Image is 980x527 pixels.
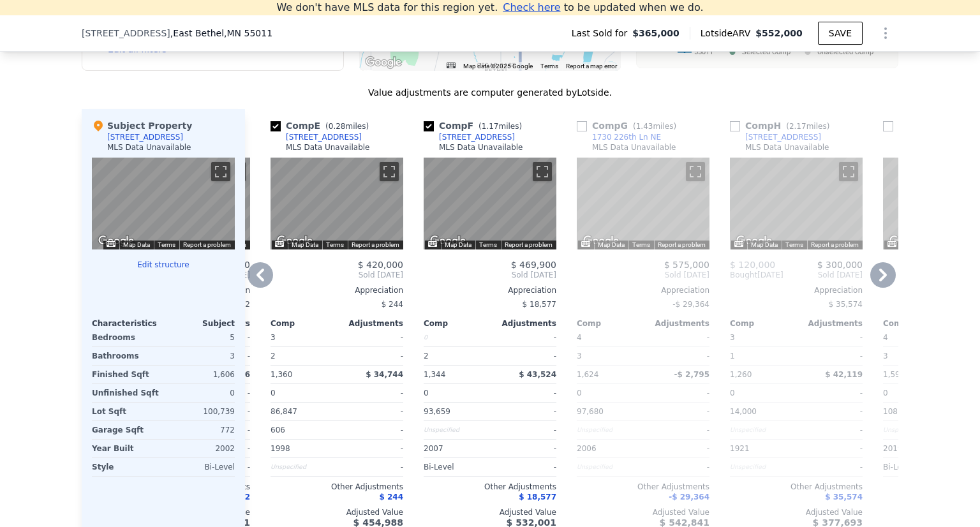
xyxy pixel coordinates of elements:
span: Bought [730,270,757,280]
div: - [493,458,556,476]
span: , East Bethel [170,27,272,40]
div: Bedrooms [92,329,161,346]
div: Subject Property [92,119,192,132]
span: 93,659 [424,407,450,416]
div: Street View [92,158,235,249]
button: Edit structure [92,260,235,270]
span: 1,360 [271,370,292,379]
div: Unspecified [577,421,641,439]
div: 1730 226th Ln NE [592,132,661,142]
div: Adjusted Value [424,507,556,517]
button: Map Data [292,241,318,249]
div: MLS Data Unavailable [439,142,523,152]
text: Selected Comp [742,48,791,56]
span: 4 [577,333,582,342]
span: $ 43,524 [519,370,556,379]
div: Comp [271,318,337,329]
div: Appreciation [424,285,556,295]
a: Terms (opens in new tab) [479,241,497,248]
div: Bi-Level [883,458,947,476]
span: $552,000 [755,28,803,38]
a: Terms (opens in new tab) [326,241,344,248]
div: Bi-Level [424,458,487,476]
a: Open this area in Google Maps (opens a new window) [427,233,469,249]
span: Last Sold for [572,27,633,40]
a: Report a problem [505,241,553,248]
span: 0.28 [329,122,346,131]
div: Map [271,158,403,249]
img: Google [733,233,775,249]
div: Unspecified [424,421,487,439]
button: Keyboard shortcuts [581,241,590,247]
div: Map [730,158,863,249]
div: 1921 [730,440,794,457]
button: Toggle fullscreen view [211,162,230,181]
div: Appreciation [271,285,403,295]
a: [STREET_ADDRESS] [730,132,821,142]
a: Open this area in Google Maps (opens a new window) [95,233,137,249]
a: [STREET_ADDRESS] [271,132,362,142]
div: 2 [424,347,487,365]
span: 606 [271,426,285,434]
a: Report a problem [352,241,399,248]
div: 3 [166,347,235,365]
div: Year Built [92,440,161,457]
span: -$ 29,364 [669,493,709,501]
a: Terms (opens in new tab) [632,241,650,248]
span: $ 18,577 [523,300,556,309]
div: - [799,384,863,402]
div: Adjusted Value [271,507,403,517]
img: Google [886,233,928,249]
img: Google [274,233,316,249]
div: Other Adjustments [424,482,556,492]
div: - [646,329,709,346]
span: Sold [DATE] [424,270,556,280]
button: SAVE [818,22,863,45]
a: [STREET_ADDRESS] [424,132,515,142]
span: ( miles) [628,122,681,131]
div: - [339,347,403,365]
button: Toggle fullscreen view [686,162,705,181]
div: - [799,329,863,346]
div: Appreciation [730,285,863,295]
button: Map Data [445,241,471,249]
span: $365,000 [632,27,679,40]
div: Other Adjustments [577,482,709,492]
span: $ 35,574 [829,300,863,309]
span: -$ 2,795 [674,370,709,379]
a: Open this area in Google Maps (opens a new window) [733,233,775,249]
span: $ 120,000 [730,260,775,270]
div: Adjusted Value [730,507,863,517]
button: Map Data [751,241,778,249]
a: Report a problem [811,241,859,248]
span: 0 [424,389,429,397]
div: 1998 [271,440,334,457]
div: 2019 [883,440,947,457]
div: - [799,347,863,365]
span: 1.43 [636,122,653,131]
button: Keyboard shortcuts [428,241,437,247]
span: -$ 29,364 [672,300,709,309]
a: Terms (opens in new tab) [540,63,558,70]
span: Sold [DATE] [577,270,709,280]
span: , MN 55011 [224,28,272,38]
div: - [493,329,556,346]
div: MLS Data Unavailable [592,142,676,152]
div: Finished Sqft [92,366,161,383]
div: Unspecified [883,421,947,439]
div: Comp [577,318,643,329]
span: [STREET_ADDRESS] [82,27,170,40]
div: Other Adjustments [730,482,863,492]
div: Comp G [577,119,681,132]
div: Value adjustments are computer generated by Lotside . [82,86,898,99]
div: Adjustments [490,318,556,329]
span: 3 [730,333,735,342]
span: $ 575,000 [664,260,709,270]
div: Street View [424,158,556,249]
div: Map [92,158,235,249]
div: - [493,440,556,457]
span: Sold [DATE] [271,270,403,280]
span: 86,847 [271,407,297,416]
div: 0 [424,329,487,346]
div: - [799,440,863,457]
